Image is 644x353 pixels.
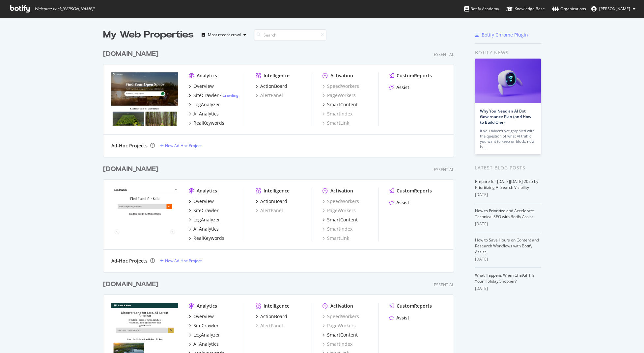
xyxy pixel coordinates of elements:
[189,111,219,117] a: AI Analytics
[193,235,224,241] div: RealKeywords
[552,6,586,12] div: Organizations
[330,72,353,79] div: Activation
[464,6,499,12] div: Botify Academy
[599,6,630,12] span: Michael Glavac
[389,315,409,321] a: Assist
[189,235,224,241] a: RealKeywords
[322,341,352,347] a: SmartIndex
[222,92,238,98] a: Crawling
[322,111,352,117] a: SmartIndex
[193,207,219,214] div: SiteCrawler
[165,143,202,148] div: New Ad-Hoc Project
[322,83,359,89] a: SpeedWorkers
[260,313,287,320] div: ActionBoard
[322,92,356,99] a: PageWorkers
[327,101,358,108] div: SmartContent
[475,256,541,262] div: [DATE]
[189,198,214,205] a: Overview
[103,49,158,59] div: [DOMAIN_NAME]
[256,313,287,320] a: ActionBoard
[193,92,219,99] div: SiteCrawler
[397,188,432,194] div: CustomReports
[264,72,290,79] div: Intelligence
[389,303,432,309] a: CustomReports
[322,120,349,126] div: SmartLink
[434,167,454,172] div: Essential
[264,303,290,309] div: Intelligence
[475,49,541,56] div: Botify news
[475,59,541,103] img: Why You Need an AI Bot Governance Plan (and How to Build One)
[475,286,541,291] div: [DATE]
[322,207,356,214] a: PageWorkers
[256,198,287,205] a: ActionBoard
[389,84,409,91] a: Assist
[189,332,220,338] a: LogAnalyzer
[165,258,202,264] div: New Ad-Hoc Project
[396,84,409,91] div: Assist
[193,198,214,205] div: Overview
[199,30,249,40] button: Most recent crawl
[322,235,349,241] a: SmartLink
[189,120,224,126] a: RealKeywords
[389,72,432,79] a: CustomReports
[189,101,220,108] a: LogAnalyzer
[480,128,536,149] div: If you haven’t yet grappled with the question of what AI traffic you want to keep or block, now is…
[475,221,541,227] div: [DATE]
[103,280,161,289] a: [DOMAIN_NAME]
[260,198,287,205] div: ActionBoard
[256,322,283,329] a: AlertPanel
[322,101,358,108] a: SmartContent
[322,198,359,205] a: SpeedWorkers
[475,32,528,38] a: Botify Chrome Plugin
[193,101,220,108] div: LogAnalyzer
[103,49,161,59] a: [DOMAIN_NAME]
[193,120,224,126] div: RealKeywords
[327,216,358,223] div: SmartContent
[103,280,158,289] div: [DOMAIN_NAME]
[434,52,454,57] div: Essential
[197,72,217,79] div: Analytics
[397,303,432,309] div: CustomReports
[256,207,283,214] div: AlertPanel
[189,341,219,347] a: AI Analytics
[482,32,528,38] div: Botify Chrome Plugin
[160,258,202,264] a: New Ad-Hoc Project
[35,6,94,12] span: Welcome back, [PERSON_NAME] !
[193,111,219,117] div: AI Analytics
[322,322,356,329] a: PageWorkers
[193,322,219,329] div: SiteCrawler
[322,226,352,232] a: SmartIndex
[586,4,641,14] button: [PERSON_NAME]
[322,332,358,338] a: SmartContent
[197,303,217,309] div: Analytics
[193,332,220,338] div: LogAnalyzer
[193,313,214,320] div: Overview
[189,207,219,214] a: SiteCrawler
[434,282,454,288] div: Essential
[111,258,148,264] div: Ad-Hoc Projects
[389,199,409,206] a: Assist
[103,164,158,174] div: [DOMAIN_NAME]
[475,192,541,198] div: [DATE]
[189,92,238,99] a: SiteCrawler- Crawling
[475,237,539,255] a: How to Save Hours on Content and Research Workflows with Botify Assist
[256,83,287,89] a: ActionBoard
[264,188,290,194] div: Intelligence
[189,83,214,89] a: Overview
[197,188,217,194] div: Analytics
[480,108,531,125] a: Why You Need an AI Bot Governance Plan (and How to Build One)
[397,72,432,79] div: CustomReports
[260,83,287,89] div: ActionBoard
[208,33,241,37] div: Most recent crawl
[220,92,238,98] div: -
[475,179,538,190] a: Prepare for [DATE][DATE] 2025 by Prioritizing AI Search Visibility
[193,216,220,223] div: LogAnalyzer
[475,272,535,284] a: What Happens When ChatGPT Is Your Holiday Shopper?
